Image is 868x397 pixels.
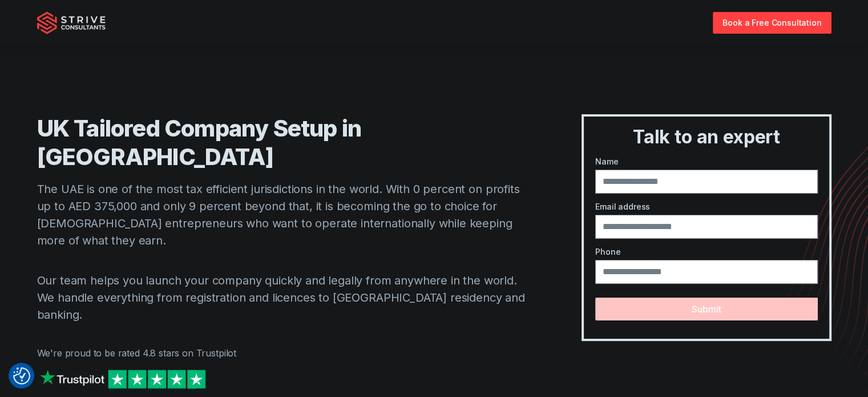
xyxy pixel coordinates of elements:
a: Book a Free Consultation [713,12,831,33]
label: Phone [595,246,817,258]
h3: Talk to an expert [588,126,824,149]
p: The UAE is one of the most tax efficient jurisdictions in the world. With 0 percent on profits up... [37,181,536,249]
label: Email address [595,200,817,212]
button: Consent Preferences [13,367,30,384]
img: Strive Consultants [37,11,106,34]
p: We're proud to be rated 4.8 stars on Trustpilot [37,346,536,360]
img: Revisit consent button [13,367,30,384]
button: Submit [595,298,817,320]
h1: UK Tailored Company Setup in [GEOGRAPHIC_DATA] [37,114,536,171]
p: Our team helps you launch your company quickly and legally from anywhere in the world. We handle ... [37,272,536,323]
label: Name [595,155,817,167]
img: Strive on Trustpilot [37,367,208,391]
